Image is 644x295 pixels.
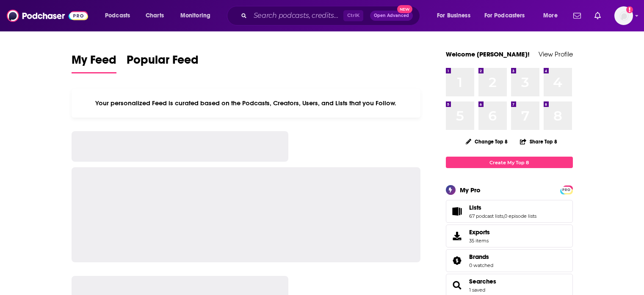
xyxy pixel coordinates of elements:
span: Open Advanced [374,14,409,18]
div: Search podcasts, credits, & more... [235,6,428,25]
span: Charts [146,10,164,22]
span: For Podcasters [484,10,525,22]
a: Show notifications dropdown [570,8,584,23]
span: Lists [469,204,481,211]
a: Create My Top 8 [446,157,573,168]
span: Ctrl K [343,10,363,21]
span: My Feed [72,53,116,72]
span: Logged in as NickG [614,6,633,25]
a: 0 watched [469,262,493,268]
button: open menu [479,9,537,22]
span: PRO [561,187,572,193]
div: Your personalized Feed is curated based on the Podcasts, Creators, Users, and Lists that you Follow. [72,89,421,118]
a: Welcome [PERSON_NAME]! [446,50,530,58]
button: Show profile menu [614,6,633,25]
span: Podcasts [105,10,130,22]
a: PRO [561,186,572,193]
a: Brands [449,255,466,267]
button: open menu [99,9,141,22]
span: More [543,10,558,22]
img: User Profile [614,6,633,25]
svg: Add a profile image [626,6,633,13]
input: Search podcasts, credits, & more... [250,9,343,22]
div: My Pro [460,186,481,194]
a: Exports [446,225,573,247]
a: 0 episode lists [504,213,536,219]
a: Brands [469,253,493,261]
a: Lists [449,205,466,217]
a: Charts [140,9,169,22]
span: Brands [446,249,573,272]
span: Exports [469,228,490,236]
a: Lists [469,204,536,211]
button: Open AdvancedNew [370,11,413,21]
span: 35 items [469,238,490,244]
button: open menu [537,9,568,22]
span: Exports [449,230,466,242]
span: Brands [469,253,489,261]
button: open menu [431,9,481,22]
button: Change Top 8 [461,136,513,147]
img: Podchaser - Follow, Share and Rate Podcasts [7,8,88,24]
button: Share Top 8 [520,133,558,150]
a: Popular Feed [127,53,199,73]
a: Searches [469,278,496,285]
a: 1 saved [469,287,485,293]
span: Monitoring [180,10,210,22]
button: open menu [174,9,221,22]
a: My Feed [72,53,116,73]
a: 67 podcast lists [469,213,503,219]
span: Popular Feed [127,53,199,72]
span: , [503,213,504,219]
a: Show notifications dropdown [591,8,604,23]
span: Lists [446,200,573,223]
span: New [397,5,412,13]
span: For Business [437,10,470,22]
a: Searches [449,279,466,291]
a: View Profile [539,50,573,58]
